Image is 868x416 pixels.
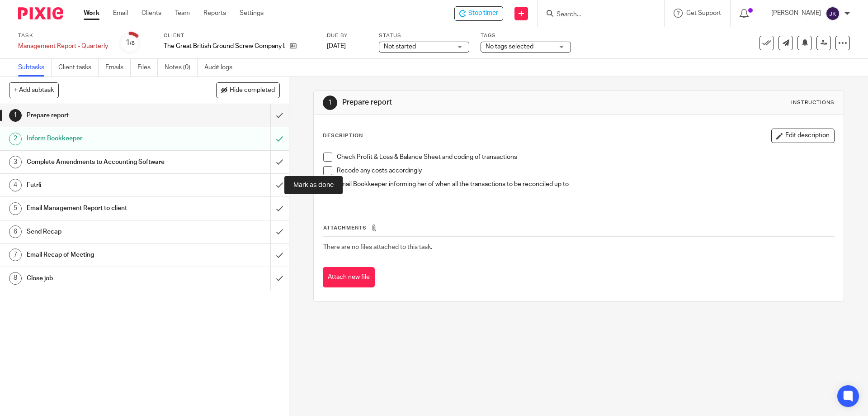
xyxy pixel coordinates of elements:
a: Reports [203,9,226,18]
h1: Email Management Report to client [27,201,183,215]
div: 1 [9,109,22,122]
div: 1 [323,96,337,110]
div: 3 [9,156,22,168]
a: Team [175,9,190,18]
button: Attach new file [323,267,375,287]
h1: Send Recap [27,225,183,239]
div: Instructions [791,99,835,106]
a: Settings [240,9,264,18]
p: Description [323,132,363,139]
h1: Complete Amendments to Accounting Software [27,155,183,169]
img: Pixie [18,7,63,19]
label: Client [164,32,316,39]
h1: Prepare report [342,98,598,107]
button: Hide completed [216,82,280,98]
img: svg%3E [826,6,840,21]
div: 8 [9,272,22,285]
h1: Inform Bookkeeper [27,132,183,145]
div: 4 [9,179,22,191]
span: Stop timer [468,9,498,18]
div: 2 [9,133,22,145]
div: The Great British Ground Screw Company Limited - Management Report - Quarterly [454,6,503,21]
button: + Add subtask [9,82,59,98]
p: The Great British Ground Screw Company Limited [164,42,285,51]
a: Files [137,59,158,77]
a: Subtasks [18,59,52,77]
a: Email [113,9,128,18]
span: [DATE] [327,43,346,49]
div: 7 [9,249,22,261]
p: [PERSON_NAME] [771,9,821,18]
h1: Email Recap of Meeting [27,248,183,262]
h1: Prepare report [27,109,183,122]
label: Due by [327,32,368,39]
span: Attachments [323,225,367,230]
div: Management Report - Quarterly [18,42,108,51]
span: Get Support [686,10,721,16]
button: Edit description [771,129,835,143]
span: No tags selected [486,43,533,50]
small: /8 [130,41,135,46]
a: Client tasks [58,59,99,77]
div: 1 [126,38,135,48]
label: Tags [481,32,571,39]
div: 6 [9,225,22,238]
span: There are no files attached to this task. [323,244,432,250]
label: Status [379,32,469,39]
label: Task [18,32,108,39]
span: Hide completed [230,87,275,94]
a: Clients [142,9,161,18]
a: Audit logs [204,59,239,77]
span: Not started [384,43,416,50]
p: Email Bookkeeper informing her of when all the transactions to be reconciled up to [337,180,834,189]
a: Notes (0) [165,59,198,77]
input: Search [556,11,637,19]
p: Check Profit & Loss & Balance Sheet and coding of transactions [337,153,834,162]
h1: Futrli [27,178,183,192]
div: 5 [9,202,22,215]
a: Work [84,9,99,18]
a: Emails [105,59,131,77]
p: Recode any costs accordingly [337,166,834,175]
h1: Close job [27,272,183,285]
